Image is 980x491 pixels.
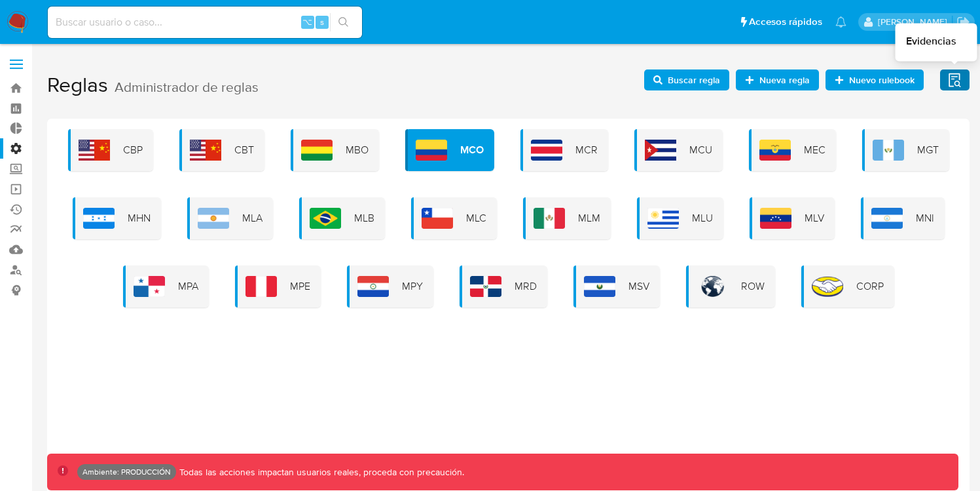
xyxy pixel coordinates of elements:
[320,16,324,28] span: s
[330,13,357,31] button: search-icon
[48,14,362,31] input: Buscar usuario o caso...
[956,15,970,29] a: Salir
[835,16,846,28] a: Notificaciones
[749,15,822,29] span: Accesos rápidos
[82,469,171,475] p: Ambiente: PRODUCCIÓN
[176,466,464,479] p: Todas las acciones impactan usuarios reales, proceda con precaución.
[302,16,312,28] span: ⌥
[878,16,952,28] p: david.campana@mercadolibre.com
[906,33,956,48] span: Evidencias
